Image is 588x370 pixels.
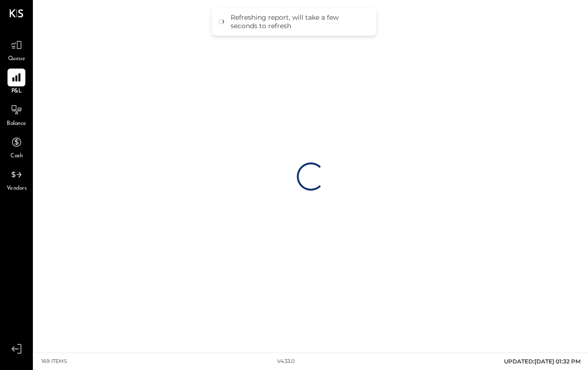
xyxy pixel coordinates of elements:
a: Queue [0,36,32,63]
span: Queue [8,55,25,63]
span: P&L [11,87,22,96]
div: 169 items [41,358,67,365]
span: UPDATED: [DATE] 01:32 PM [504,358,580,365]
a: Cash [0,133,32,161]
span: Vendors [7,185,27,193]
a: Balance [0,101,32,128]
a: P&L [0,69,32,96]
span: Balance [7,120,26,128]
div: Refreshing report, will take a few seconds to refresh [231,13,367,30]
span: Cash [10,152,23,161]
a: Vendors [0,166,32,193]
div: v 4.33.0 [277,358,294,365]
